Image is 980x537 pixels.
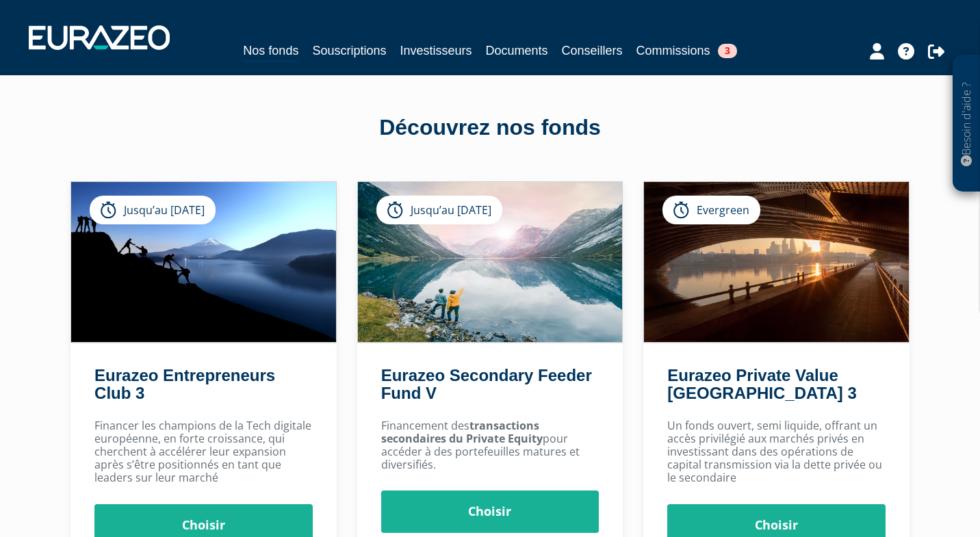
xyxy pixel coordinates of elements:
p: Besoin d'aide ? [959,62,975,185]
p: Financer les champions de la Tech digitale européenne, en forte croissance, qui cherchent à accél... [94,419,313,485]
img: 1732889491-logotype_eurazeo_blanc_rvb.png [29,25,170,50]
p: Financement des pour accéder à des portefeuilles matures et diversifiés. [381,419,599,472]
a: Nos fonds [243,41,298,62]
span: 3 [718,44,737,58]
div: Découvrez nos fonds [100,112,880,144]
a: Souscriptions [312,41,386,60]
a: Choisir [381,490,599,533]
a: Eurazeo Private Value [GEOGRAPHIC_DATA] 3 [667,366,856,402]
div: Jusqu’au [DATE] [90,196,216,224]
img: Eurazeo Private Value Europe 3 [644,182,909,342]
strong: transactions secondaires du Private Equity [381,418,543,446]
a: Eurazeo Secondary Feeder Fund V [381,366,592,402]
img: Eurazeo Secondary Feeder Fund V [358,182,623,342]
p: Un fonds ouvert, semi liquide, offrant un accès privilégié aux marchés privés en investissant dan... [667,419,886,485]
div: Evergreen [662,196,760,224]
a: Eurazeo Entrepreneurs Club 3 [94,366,275,402]
a: Conseillers [562,41,623,60]
a: Investisseurs [400,41,472,60]
img: Eurazeo Entrepreneurs Club 3 [71,182,336,342]
a: Commissions3 [636,41,737,60]
a: Documents [486,41,548,60]
div: Jusqu’au [DATE] [376,196,502,224]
